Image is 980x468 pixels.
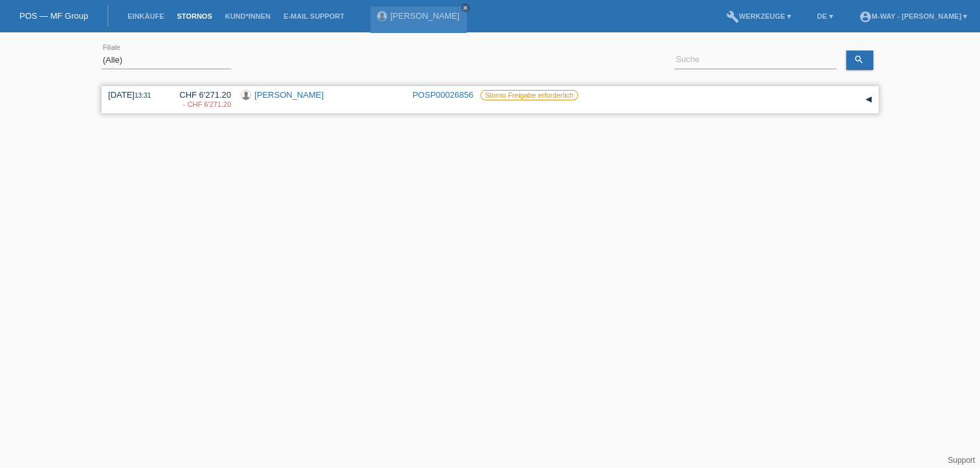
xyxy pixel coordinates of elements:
[726,10,739,23] i: build
[19,11,88,21] a: POS — MF Group
[135,92,151,99] span: 13:31
[170,12,218,20] a: Stornos
[858,10,871,23] i: account_circle
[719,12,797,20] a: buildWerkzeuge ▾
[390,11,460,21] a: [PERSON_NAME]
[412,90,473,100] a: POSP00026856
[170,100,231,108] div: 30.08.2025 / veut rajouter un cadenas
[854,54,864,65] i: search
[219,12,277,20] a: Kund*innen
[948,456,975,465] a: Support
[170,90,231,109] div: CHF 6'271.20
[859,90,878,109] div: auf-/zuklappen
[810,12,839,20] a: DE ▾
[846,50,873,70] a: search
[462,5,469,11] i: close
[480,90,578,100] label: Storno Freigabe erforderlich
[461,3,470,12] a: close
[108,90,160,100] div: [DATE]
[852,12,974,20] a: account_circlem-way - [PERSON_NAME] ▾
[254,90,324,100] a: [PERSON_NAME]
[121,12,170,20] a: Einkäufe
[277,12,351,20] a: E-Mail Support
